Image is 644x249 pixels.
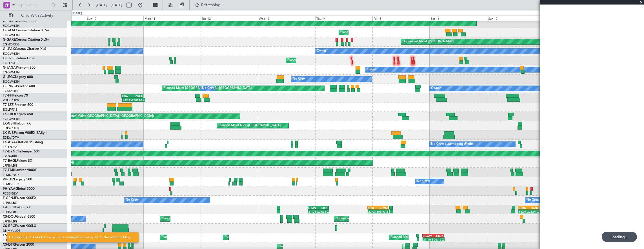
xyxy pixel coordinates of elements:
a: EGLF/FAB [3,61,17,65]
a: LX-AOACitation Mustang [3,141,43,144]
span: G-FOMO [3,19,17,23]
div: 21:10 Z [423,238,434,241]
div: ZBAA [132,94,143,98]
div: 15:18 Z [123,98,134,101]
div: EGGW [423,234,433,237]
div: Closing Flight Panel since you are navigating away from the selected leg [9,235,130,240]
a: EDLW/DTM [3,136,19,140]
a: EDLW/DTM [3,126,19,130]
a: VHHH/HKG [3,98,19,102]
span: LX-INB [3,131,14,135]
a: 9H-LPZLegacy 500 [3,178,32,181]
a: G-GAALCessna Citation XLS+ [3,29,49,32]
div: Mon 11 [143,16,201,21]
div: Unplanned Maint [GEOGRAPHIC_DATA] ([GEOGRAPHIC_DATA]) [61,112,154,121]
a: EVRA/RIX [3,154,17,158]
div: LFMN [308,206,318,209]
span: 9H-LPZ [3,178,14,181]
div: No Crew [126,196,139,204]
span: T7-EAGL [3,159,17,163]
span: 9H-YAA [3,187,15,191]
div: 05:53 Z [319,210,328,213]
a: F-GPNJFalcon 900EX [3,196,36,200]
span: G-JAGA [3,66,16,69]
div: Unplanned Maint [PERSON_NAME] [403,38,454,46]
span: T7-LZZI [3,103,14,107]
button: Refreshing... [192,1,226,10]
div: Sun 10 [86,16,143,21]
div: SBRF [368,206,378,209]
a: EGNR/CEG [3,42,20,47]
div: LFMN [378,206,388,209]
span: LX-AOA [3,141,16,144]
a: CS-RRCFalcon 900LX [3,224,36,228]
a: G-GARECessna Citation XLS+ [3,38,49,41]
div: Owner [317,47,326,55]
a: LELL/QSA [3,145,17,149]
div: 22:04 Z [529,210,539,213]
a: G-ENRGPraetor 600 [3,85,35,88]
div: [DATE] [72,11,82,16]
span: T7-FFI [3,94,13,97]
div: Unplanned Maint [GEOGRAPHIC_DATA] ([GEOGRAPHIC_DATA]) [336,215,428,223]
div: 13:09 Z [519,210,529,213]
a: G-SIRSCitation Excel [3,57,35,60]
a: G-FOMOGlobal 6000 [3,19,36,23]
div: Owner [431,84,441,93]
a: CS-DOUGlobal 6500 [3,215,35,219]
div: No Crew [202,84,215,93]
div: Planned Maint Nice ([GEOGRAPHIC_DATA]) [219,121,281,130]
div: 21:08 Z [308,210,318,213]
a: G-JAGAPhenom 300 [3,66,35,69]
a: T7-LZZIPraetor 600 [3,103,33,107]
a: EGGW/LTN [3,80,20,84]
span: Refreshing... [201,3,225,7]
a: EGGW/LTN [3,52,20,56]
span: G-GAAL [3,29,16,32]
a: FCBB/BZV [3,191,18,196]
div: Planned Maint [GEOGRAPHIC_DATA] ([GEOGRAPHIC_DATA]) [225,233,313,242]
a: F-HECDFalcon 7X [3,206,31,209]
div: No Crew [527,196,539,204]
a: EGGW/LTN [3,117,20,121]
div: Sat 16 [430,16,487,21]
div: KIAD [528,206,538,209]
a: G-LEAXCessna Citation XLS [3,47,46,51]
a: T7-FFIFalcon 7X [3,94,28,97]
span: LX-GBH [3,122,15,125]
div: Tue 12 [201,16,258,21]
div: Sun 17 [487,16,544,21]
div: 06:15 Z [434,238,444,241]
span: G-SIRS [3,57,14,60]
span: Only With Activity [15,14,59,18]
button: Only With Activity [6,11,61,20]
div: Planned Maint [GEOGRAPHIC_DATA] ([GEOGRAPHIC_DATA]) [161,215,250,223]
a: EGGW/LTN [3,70,20,75]
span: T7-DYN [3,150,15,153]
a: T7-EMIHawker 900XP [3,169,37,172]
div: Thu 14 [315,16,372,21]
div: HKJK [433,234,444,237]
span: [DATE] - [DATE] [96,3,122,8]
a: LFPB/LBG [3,163,17,168]
a: LFPB/LBG [3,201,17,205]
span: CS-RRC [3,224,15,228]
input: Trip Number [17,1,50,9]
a: 9H-YAAGlobal 5000 [3,187,35,191]
div: No Crew Luxembourg (Findel) [431,140,474,148]
div: 22:03 Z [368,210,378,213]
span: F-HECD [3,206,15,209]
a: LFMD/CEQ [3,182,19,186]
div: SBRF [318,206,328,209]
a: T7-EAGLFalcon 8X [3,159,32,163]
div: Loading... [602,232,637,242]
a: LX-TROLegacy 650 [3,113,33,116]
div: No Crew [417,177,430,186]
div: Planned Maint [GEOGRAPHIC_DATA] ([GEOGRAPHIC_DATA]) [287,56,376,65]
a: LX-GBHFalcon 7X [3,122,31,125]
div: Fri 15 [372,16,430,21]
a: LFPB/LBG [3,210,17,214]
div: LFMN [518,206,528,209]
span: F-GPNJ [3,196,15,200]
div: LIRA [122,94,132,98]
